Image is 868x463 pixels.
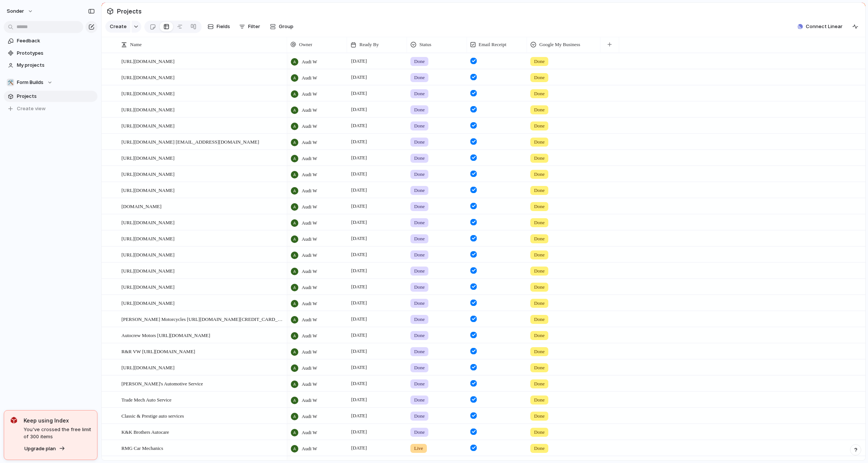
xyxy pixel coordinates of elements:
span: Done [534,251,545,259]
span: [URL][DOMAIN_NAME] [121,105,175,114]
span: Prototypes [17,49,95,57]
span: Audi W [302,171,317,178]
span: Done [414,251,425,259]
span: Done [534,58,545,65]
span: Done [534,332,545,339]
button: Group [266,21,297,33]
span: [DATE] [349,266,369,275]
span: Google My Business [539,41,580,48]
span: Audi W [302,139,317,146]
span: Done [534,138,545,146]
span: Audi W [302,429,317,436]
span: [DATE] [349,347,369,356]
span: Audi W [302,252,317,259]
a: My projects [4,60,97,71]
span: Done [414,283,425,291]
span: [URL][DOMAIN_NAME] [121,298,175,307]
span: [URL][DOMAIN_NAME] [121,282,175,291]
span: Done [534,396,545,404]
span: [DATE] [349,427,369,436]
span: Audi W [302,203,317,211]
span: Done [414,316,425,323]
span: Done [414,122,425,130]
span: Connect Linear [806,23,843,30]
span: Classic & Prestige auto services [121,411,184,420]
span: Audi W [302,268,317,275]
span: [URL][DOMAIN_NAME] [121,73,175,81]
span: Done [534,348,545,355]
span: RMG Car Mechanics [121,444,163,452]
span: [DATE] [349,73,369,82]
span: [DATE] [349,137,369,146]
span: Done [534,429,545,436]
a: Prototypes [4,48,97,59]
span: Autocrew Motors [URL][DOMAIN_NAME] [121,331,210,339]
span: Keep using Index [24,417,91,424]
span: [URL][DOMAIN_NAME] [121,121,175,130]
span: Audi W [302,155,317,162]
span: Ready By [359,41,379,48]
span: Name [130,41,142,48]
span: Done [414,74,425,81]
span: [DATE] [349,202,369,211]
span: [DATE] [349,234,369,243]
span: Done [534,154,545,162]
button: 🛠️Form Builds [4,77,97,88]
span: [URL][DOMAIN_NAME] [121,250,175,259]
span: Audi W [302,348,317,356]
span: K&K Brothers Autocare [121,427,169,436]
span: Done [414,267,425,275]
span: Audi W [302,219,317,227]
span: Audi W [302,445,317,453]
span: [URL][DOMAIN_NAME] [121,153,175,162]
span: [URL][DOMAIN_NAME] [121,57,175,65]
span: Done [414,348,425,355]
span: Create [110,23,127,30]
span: [DATE] [349,379,369,388]
span: Done [414,106,425,114]
span: Done [534,74,545,81]
span: Done [414,203,425,210]
span: [DATE] [349,169,369,178]
span: [URL][DOMAIN_NAME] [121,186,175,194]
span: Done [414,90,425,97]
span: Done [534,187,545,194]
span: Create view [17,105,46,112]
span: Audi W [302,106,317,114]
span: Audi W [302,123,317,130]
span: [DATE] [349,121,369,130]
span: Feedback [17,37,95,45]
span: [DATE] [349,282,369,291]
a: Projects [4,91,97,102]
span: Projects [17,93,95,100]
span: Audi W [302,332,317,340]
button: Create view [4,103,97,114]
span: [PERSON_NAME] Motorcycles [URL][DOMAIN_NAME][CREDIT_CARD_NUMBER] [121,315,284,323]
span: [DATE] [349,153,369,162]
span: [DATE] [349,250,369,259]
span: Owner [299,41,312,48]
span: Done [414,58,425,65]
span: Fields [217,23,230,30]
span: Audi W [302,187,317,195]
span: Group [279,23,293,30]
span: Done [414,364,425,372]
span: Audi W [302,74,317,82]
span: [URL][DOMAIN_NAME] [121,89,175,97]
span: Done [414,187,425,194]
span: [DATE] [349,89,369,98]
span: [DATE] [349,105,369,114]
button: sonder [3,5,37,17]
span: Form Builds [17,79,43,86]
span: Done [414,396,425,404]
span: Done [534,300,545,307]
span: Trade Mech Auto Service [121,395,171,404]
span: Audi W [302,381,317,388]
span: Projects [115,4,143,18]
span: [DATE] [349,395,369,404]
span: [DATE] [349,218,369,227]
span: Email Receipt [479,41,506,48]
span: [URL][DOMAIN_NAME] [EMAIL_ADDRESS][DOMAIN_NAME] [121,137,259,146]
span: Done [414,300,425,307]
span: Audi W [302,58,317,66]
